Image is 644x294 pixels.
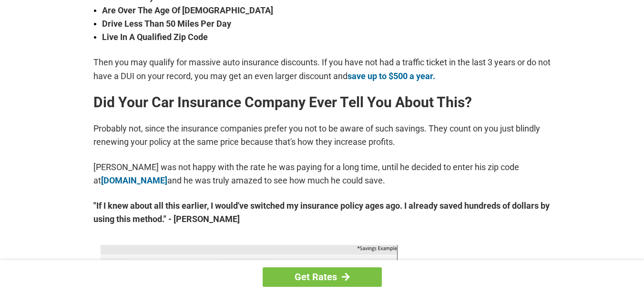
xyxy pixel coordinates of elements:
[93,95,551,110] h2: Did Your Car Insurance Company Ever Tell You About This?
[263,267,382,287] a: Get Rates
[93,122,551,149] p: Probably not, since the insurance companies prefer you not to be aware of such savings. They coun...
[93,199,551,226] strong: "If I knew about all this earlier, I would've switched my insurance policy ages ago. I already sa...
[102,17,551,30] strong: Drive Less Than 50 Miles Per Day
[101,175,167,185] a: [DOMAIN_NAME]
[102,30,551,44] strong: Live In A Qualified Zip Code
[348,71,435,81] a: save up to $500 a year.
[93,161,551,187] p: [PERSON_NAME] was not happy with the rate he was paying for a long time, until he decided to ente...
[93,56,551,82] p: Then you may qualify for massive auto insurance discounts. If you have not had a traffic ticket i...
[102,4,551,17] strong: Are Over The Age Of [DEMOGRAPHIC_DATA]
